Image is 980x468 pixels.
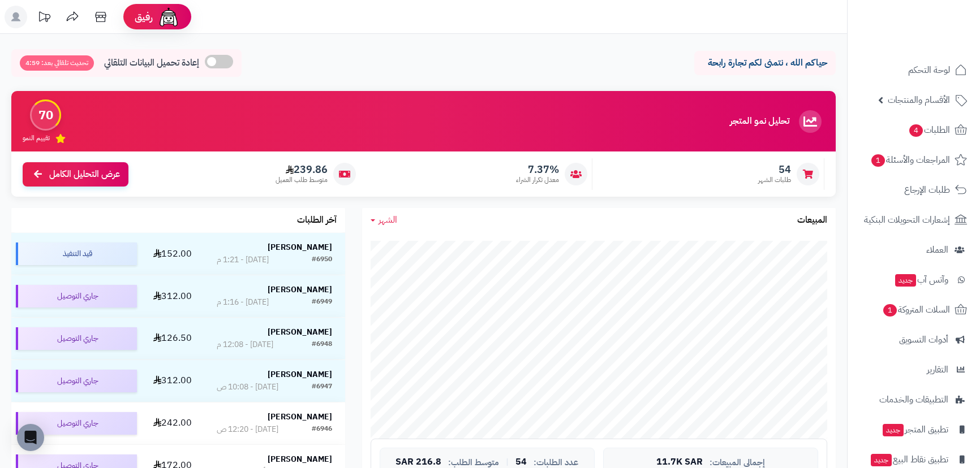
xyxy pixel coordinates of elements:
[268,241,332,253] strong: [PERSON_NAME]
[297,215,337,226] h3: آخر الطلبات
[16,412,137,435] div: جاري التوصيل
[871,154,886,167] span: 1
[882,422,948,437] span: تطبيق المتجر
[854,356,973,383] a: التقارير
[16,285,137,307] div: جاري التوصيل
[854,146,973,174] a: المراجعات والأسئلة1
[703,57,827,70] p: حياكم الله ، نتمنى لكم تجارة رابحة
[854,386,973,413] a: التطبيقات والخدمات
[871,454,892,466] span: جديد
[23,162,128,187] a: عرض التحليل الكامل
[217,297,269,308] div: [DATE] - 1:16 م
[268,326,332,338] strong: [PERSON_NAME]
[268,284,332,296] strong: [PERSON_NAME]
[276,175,328,185] span: متوسط طلب العميل
[217,339,273,350] div: [DATE] - 12:08 م
[879,392,948,408] span: التطبيقات والخدمات
[854,206,973,233] a: إشعارات التحويلات البنكية
[16,327,137,350] div: جاري التوصيل
[268,369,332,380] strong: [PERSON_NAME]
[864,212,950,228] span: إشعارات التحويلات البنكية
[135,10,153,24] span: رفيق
[141,233,204,275] td: 152.00
[534,458,578,467] span: عدد الطلبات:
[927,362,948,378] span: التقارير
[854,116,973,144] a: الطلبات4
[141,275,204,317] td: 312.00
[157,6,180,28] img: ai-face.png
[710,458,765,467] span: إجمالي المبيعات:
[312,424,332,435] div: #6946
[758,175,791,185] span: طلبات الشهر
[870,452,948,467] span: تطبيق نقاط البيع
[448,458,499,467] span: متوسط الطلب:
[217,424,278,435] div: [DATE] - 12:20 ص
[888,92,950,108] span: الأقسام والمنتجات
[854,326,973,353] a: أدوات التسويق
[312,382,332,393] div: #6947
[141,402,204,444] td: 242.00
[758,163,791,176] span: 54
[899,332,948,348] span: أدوات التسويق
[909,124,923,137] span: 4
[854,57,973,84] a: لوحة التحكم
[854,266,973,293] a: وآتس آبجديد
[506,458,509,466] span: |
[516,163,559,176] span: 7.37%
[49,168,120,181] span: عرض التحليل الكامل
[17,424,44,451] div: Open Intercom Messenger
[104,57,199,70] span: إعادة تحميل البيانات التلقائي
[276,163,328,176] span: 239.86
[730,116,789,127] h3: تحليل نمو المتجر
[908,62,950,78] span: لوحة التحكم
[854,416,973,443] a: تطبيق المتجرجديد
[16,242,137,265] div: قيد التنفيذ
[797,215,827,226] h3: المبيعات
[904,182,950,198] span: طلبات الإرجاع
[396,457,441,467] span: 216.8 SAR
[895,274,916,287] span: جديد
[894,272,948,288] span: وآتس آب
[23,133,50,143] span: تقييم النمو
[870,152,950,168] span: المراجعات والأسئلة
[312,339,332,350] div: #6948
[926,242,948,258] span: العملاء
[656,457,703,467] span: 11.7K SAR
[883,424,904,436] span: جديد
[16,370,137,392] div: جاري التوصيل
[217,382,278,393] div: [DATE] - 10:08 ص
[141,360,204,402] td: 312.00
[882,302,950,318] span: السلات المتروكة
[268,411,332,423] strong: [PERSON_NAME]
[30,6,58,31] a: تحديثات المنصة
[312,254,332,266] div: #6950
[20,55,94,71] span: تحديث تلقائي بعد: 4:59
[515,457,527,467] span: 54
[854,236,973,263] a: العملاء
[854,176,973,203] a: طلبات الإرجاع
[903,12,969,36] img: logo-2.png
[141,318,204,359] td: 126.50
[908,122,950,138] span: الطلبات
[854,296,973,323] a: السلات المتروكة1
[883,304,897,317] span: 1
[379,213,397,227] span: الشهر
[268,453,332,465] strong: [PERSON_NAME]
[371,214,397,227] a: الشهر
[516,175,559,185] span: معدل تكرار الشراء
[217,254,269,266] div: [DATE] - 1:21 م
[312,297,332,308] div: #6949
